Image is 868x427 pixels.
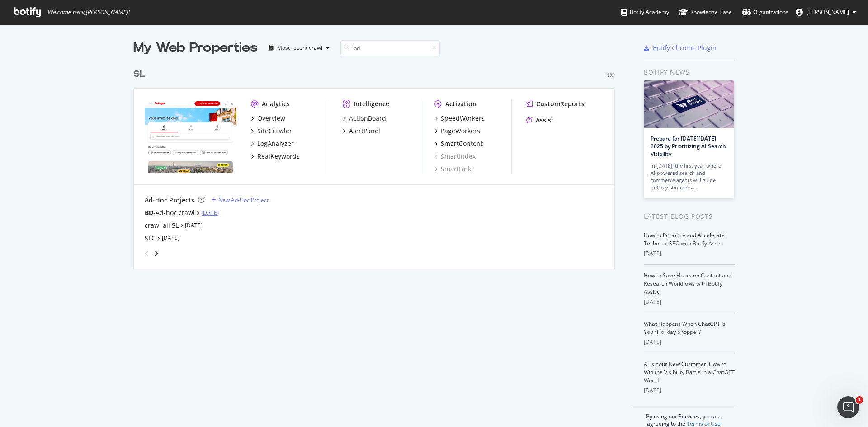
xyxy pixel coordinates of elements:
div: Botify Academy [621,8,669,17]
div: Ad-Hoc Projects [145,196,194,205]
div: -Ad-hoc crawl [145,208,195,217]
a: Assist [526,116,554,125]
div: angle-left [141,246,153,261]
a: [DATE] [185,221,203,229]
img: Prepare for Black Friday 2025 by Prioritizing AI Search Visibility [644,80,734,128]
div: Analytics [262,99,290,108]
span: 1 [856,396,863,404]
a: Overview [251,114,285,123]
div: SL [133,68,145,81]
img: seloger.com [145,99,236,173]
div: Assist [536,116,554,125]
div: SiteCrawler [257,127,292,136]
a: SL [133,68,149,81]
div: angle-right [153,249,159,258]
a: How to Prioritize and Accelerate Technical SEO with Botify Assist [644,231,725,247]
button: Most recent crawl [265,41,333,55]
a: CustomReports [526,99,585,108]
div: SmartContent [441,139,483,148]
a: New Ad-Hoc Project [212,196,269,204]
div: Pro [604,71,615,79]
div: Botify Chrome Plugin [653,43,717,52]
a: Botify Chrome Plugin [644,43,717,52]
div: [DATE] [644,386,735,394]
div: Intelligence [354,99,389,108]
a: crawl all SL [145,221,179,230]
a: SLC [145,234,156,243]
div: RealKeywords [257,152,300,161]
a: SmartLink [434,164,471,174]
div: Overview [257,114,285,123]
div: Latest Blog Posts [644,211,735,221]
div: Activation [445,99,476,108]
span: Welcome back, [PERSON_NAME] ! [47,9,129,16]
a: [DATE] [162,234,179,242]
a: How to Save Hours on Content and Research Workflows with Botify Assist [644,272,731,296]
a: ActionBoard [343,114,386,123]
iframe: Intercom live chat [837,396,859,418]
a: SpeedWorkers [434,114,485,123]
a: Prepare for [DATE][DATE] 2025 by Prioritizing AI Search Visibility [651,135,726,158]
a: RealKeywords [251,152,300,161]
a: SmartContent [434,139,483,148]
div: LogAnalyzer [257,139,294,148]
div: SpeedWorkers [441,114,485,123]
a: What Happens When ChatGPT Is Your Holiday Shopper? [644,320,726,336]
a: SiteCrawler [251,127,292,136]
div: My Web Properties [133,39,258,57]
div: PageWorkers [441,127,480,136]
div: ActionBoard [349,114,386,123]
div: CustomReports [536,99,585,108]
a: SmartIndex [434,152,476,161]
div: [DATE] [644,249,735,258]
a: AlertPanel [343,127,380,136]
div: AlertPanel [349,127,380,136]
b: BD [145,208,153,217]
div: Most recent crawl [277,45,322,51]
span: Yannick Laurent [807,8,849,16]
div: In [DATE], the first year where AI-powered search and commerce agents will guide holiday shoppers… [651,162,727,191]
div: Organizations [742,8,788,17]
div: [DATE] [644,338,735,346]
div: [DATE] [644,298,735,306]
button: [PERSON_NAME] [788,5,863,19]
div: grid [133,57,622,269]
div: Knowledge Base [679,8,732,17]
div: New Ad-Hoc Project [218,196,269,204]
input: Search [340,40,440,56]
a: AI Is Your New Customer: How to Win the Visibility Battle in a ChatGPT World [644,360,735,384]
a: BD-Ad-hoc crawl [145,208,195,217]
a: [DATE] [201,209,219,216]
div: Botify news [644,67,735,77]
a: PageWorkers [434,127,480,136]
a: LogAnalyzer [251,139,294,148]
